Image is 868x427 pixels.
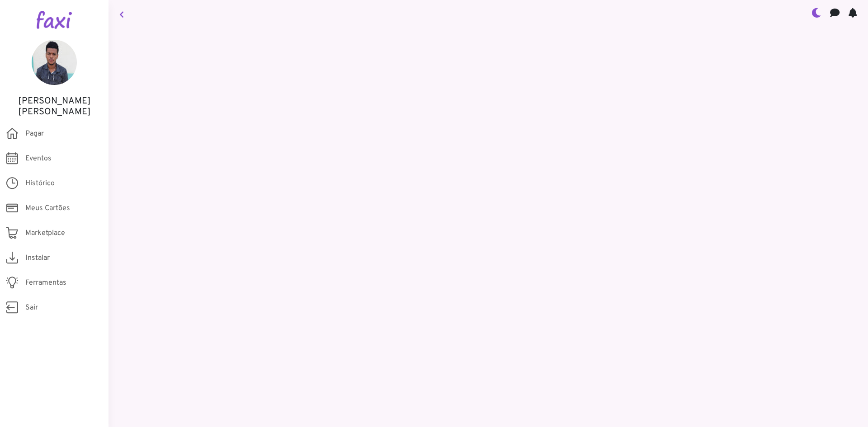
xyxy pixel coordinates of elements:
span: Histórico [25,178,55,189]
span: Ferramentas [25,277,66,288]
span: Instalar [25,253,50,263]
span: Pagar [25,128,44,139]
span: Eventos [25,153,52,164]
h5: [PERSON_NAME] [PERSON_NAME] [14,96,95,117]
span: Sair [25,302,38,313]
span: Marketplace [25,228,65,239]
span: Meus Cartões [25,203,70,214]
